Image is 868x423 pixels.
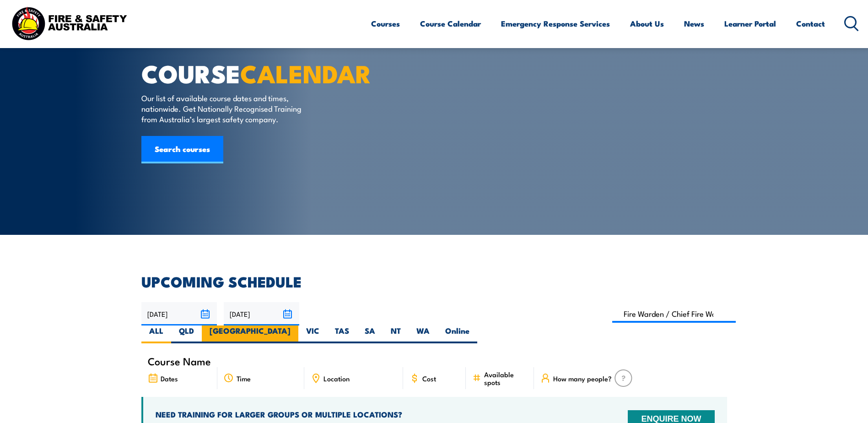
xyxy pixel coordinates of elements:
label: VIC [298,325,327,343]
p: Our list of available course dates and times, nationwide. Get Nationally Recognised Training from... [141,92,308,125]
h2: UPCOMING SCHEDULE [141,275,727,287]
label: ALL [141,325,171,343]
a: Contact [796,11,825,36]
label: SA [357,325,383,343]
label: NT [383,325,409,343]
input: Search Course [612,305,736,323]
label: QLD [171,325,202,343]
span: Dates [161,374,178,382]
a: About Us [630,11,664,36]
span: Course Name [148,357,211,365]
span: Available spots [484,370,528,386]
a: Emergency Response Services [501,11,610,36]
span: Cost [422,374,436,382]
input: To date [224,302,299,325]
span: Location [323,374,350,382]
h4: NEED TRAINING FOR LARGER GROUPS OR MULTIPLE LOCATIONS? [156,409,578,419]
a: Course Calendar [420,11,481,36]
a: Search courses [141,136,223,163]
a: Learner Portal [724,11,776,36]
label: WA [409,325,437,343]
strong: CALENDAR [240,54,372,92]
span: How many people? [553,374,612,382]
input: From date [141,302,217,325]
label: TAS [327,325,357,343]
label: Online [437,325,477,343]
span: Time [237,374,251,382]
label: [GEOGRAPHIC_DATA] [202,325,298,343]
h1: COURSE [141,62,367,84]
a: Courses [371,11,400,36]
a: News [684,11,704,36]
